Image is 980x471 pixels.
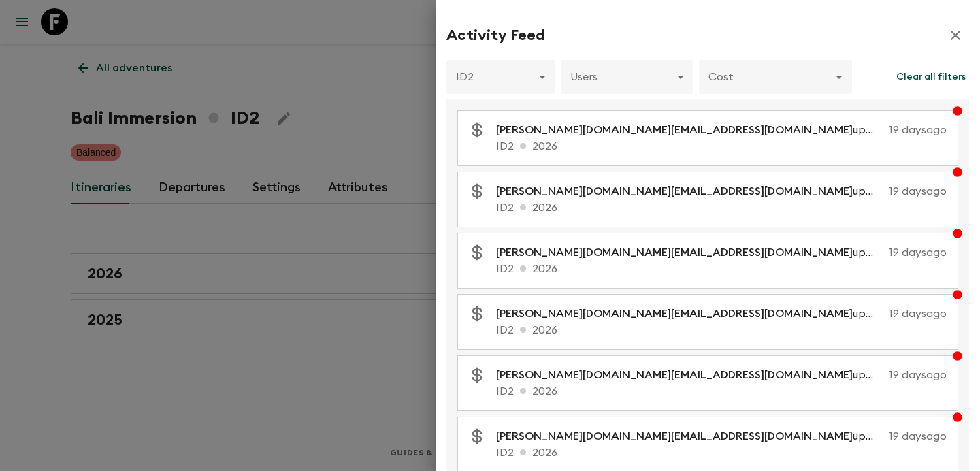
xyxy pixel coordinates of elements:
p: updated extras costs [496,244,884,261]
span: [PERSON_NAME][DOMAIN_NAME][EMAIL_ADDRESS][DOMAIN_NAME] [496,370,853,380]
p: ID2 2026 [496,261,947,277]
p: ID2 2026 [496,444,947,461]
p: 19 days ago [889,306,947,322]
span: [PERSON_NAME][DOMAIN_NAME][EMAIL_ADDRESS][DOMAIN_NAME] [496,308,853,319]
span: [PERSON_NAME][DOMAIN_NAME][EMAIL_ADDRESS][DOMAIN_NAME] [496,247,853,258]
p: updated extras costs [496,122,884,138]
p: ID2 2026 [496,199,947,216]
p: updated extras costs [496,183,884,199]
div: Users [561,58,693,96]
p: ID2 2026 [496,322,947,338]
p: 19 days ago [889,244,947,261]
h2: Activity Feed [446,27,544,44]
button: Clear all filters [893,60,969,94]
p: 19 days ago [889,183,947,199]
p: updated extras costs [496,367,884,383]
div: Cost [699,58,852,96]
span: [PERSON_NAME][DOMAIN_NAME][EMAIL_ADDRESS][DOMAIN_NAME] [496,431,853,442]
p: 19 days ago [889,367,947,383]
p: 19 days ago [889,428,947,444]
p: 19 days ago [889,122,947,138]
p: ID2 2026 [496,383,947,400]
div: ID2 [446,58,555,96]
p: updated extras costs [496,428,884,444]
span: [PERSON_NAME][DOMAIN_NAME][EMAIL_ADDRESS][DOMAIN_NAME] [496,125,853,135]
p: updated extras costs [496,306,884,322]
p: ID2 2026 [496,138,947,155]
span: [PERSON_NAME][DOMAIN_NAME][EMAIL_ADDRESS][DOMAIN_NAME] [496,186,853,197]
